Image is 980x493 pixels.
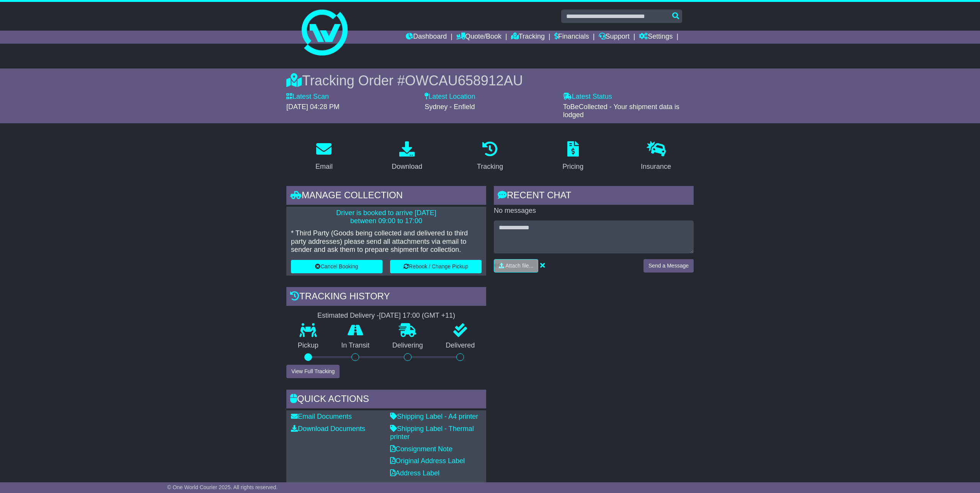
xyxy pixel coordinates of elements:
[286,287,486,308] div: Tracking history
[425,93,475,101] label: Latest Location
[286,312,486,320] div: Estimated Delivery -
[472,139,508,175] a: Tracking
[286,103,340,111] span: [DATE] 04:28 PM
[167,484,278,490] span: © One World Courier 2025. All rights reserved.
[291,209,482,225] p: Driver is booked to arrive [DATE] between 09:00 to 17:00
[554,31,589,44] a: Financials
[381,341,434,350] p: Delivering
[390,425,474,441] a: Shipping Label - Thermal printer
[599,31,630,44] a: Support
[425,103,475,111] span: Sydney - Enfield
[641,162,671,172] div: Insurance
[291,425,365,433] a: Download Documents
[286,93,329,101] label: Latest Scan
[405,73,523,88] span: OWCAU658912AU
[379,312,455,320] div: [DATE] 17:00 (GMT +11)
[387,139,427,175] a: Download
[434,341,487,350] p: Delivered
[291,260,382,273] button: Cancel Booking
[390,457,465,465] a: Original Address Label
[291,413,352,420] a: Email Documents
[639,31,673,44] a: Settings
[286,186,486,207] div: Manage collection
[511,31,545,44] a: Tracking
[494,186,694,207] div: RECENT CHAT
[315,162,333,172] div: Email
[494,207,694,215] p: No messages
[310,139,338,175] a: Email
[390,469,439,477] a: Address Label
[291,229,482,254] p: * Third Party (Goods being collected and delivered to third party addresses) please send all atta...
[406,31,447,44] a: Dashboard
[477,162,503,172] div: Tracking
[286,390,486,410] div: Quick Actions
[562,162,583,172] div: Pricing
[286,341,330,350] p: Pickup
[392,162,422,172] div: Download
[286,72,694,89] div: Tracking Order #
[390,260,482,273] button: Rebook / Change Pickup
[286,365,340,378] button: View Full Tracking
[456,31,501,44] a: Quote/Book
[644,259,694,273] button: Send a Message
[636,139,676,175] a: Insurance
[557,139,588,175] a: Pricing
[390,413,478,420] a: Shipping Label - A4 printer
[330,341,381,350] p: In Transit
[563,103,679,119] span: ToBeCollected - Your shipment data is lodged
[563,93,612,101] label: Latest Status
[390,445,452,453] a: Consignment Note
